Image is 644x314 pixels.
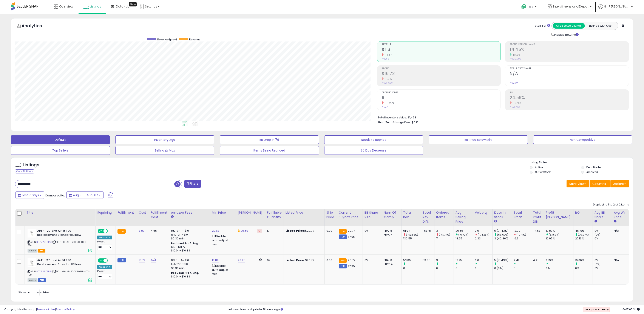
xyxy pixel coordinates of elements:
div: -4.58 [533,229,541,233]
div: 4.41 [514,258,531,262]
div: Ordered Items [436,210,452,219]
li: $1,498 [378,115,626,120]
small: (10.72%) [458,233,468,236]
small: Prev: N/A [510,82,518,84]
div: 12.32 [514,229,531,233]
a: 13.79 [139,258,145,262]
div: 4.55 [151,229,166,233]
span: Compared to: [45,193,65,198]
div: Profit [PERSON_NAME] [546,210,571,219]
h5: Listings [23,162,39,168]
a: 18.89 [212,258,219,262]
div: Total Rev. Diff. [423,210,432,224]
a: Hi [PERSON_NAME] [598,4,633,14]
small: (-57.14%) [439,233,450,236]
b: AirFit F20 and AirFit F30 Replacement Standard Elbow [37,258,90,267]
small: FBM [339,234,347,239]
label: Deactivated [586,165,602,169]
div: FBM: 4 [384,262,398,266]
h2: $116 [382,47,501,53]
a: 8.89 [139,229,145,233]
div: Avg BB Share [595,210,610,219]
span: Overview [59,4,73,9]
div: 3 [436,258,454,262]
small: -1.01% [384,77,392,81]
div: Avg Win Price [614,210,630,219]
a: 23.95 [238,258,246,262]
b: Short Term Storage Fees: [378,121,411,124]
div: 2.33 [475,237,492,240]
span: Revenue [382,43,501,46]
div: Days In Stock [494,210,510,219]
div: ASIN: [28,229,92,252]
button: Last 7 Days [15,191,44,199]
div: Preset: [97,240,112,250]
span: Avg. Buybox Share [510,67,629,70]
span: Listings [90,4,101,9]
div: FBA: 8 [384,229,398,233]
small: Avg BB Share. [595,219,597,223]
span: 17.95 [348,235,355,239]
small: (-52.55%) [406,233,418,236]
small: FBA [117,229,125,234]
span: Profit [382,67,501,70]
div: 0 [436,266,454,270]
span: Hi [PERSON_NAME] [604,4,630,9]
button: Non Competitive [533,135,632,144]
button: Aug-01 - Aug-07 [66,191,103,199]
div: -68.61 [423,229,431,233]
span: $0.12 [412,120,419,124]
span: FBM [38,278,46,282]
b: Reduced Prof. Rng. [171,271,199,275]
div: Last InventoryLab Update: 5 hours ago. [227,308,640,312]
small: (-74.25%) [478,233,490,236]
div: 0% [546,266,573,270]
div: Title [26,210,94,215]
div: Fulfillment Cost [151,210,167,219]
span: ROI [510,92,629,94]
small: (53.59%) [549,233,559,236]
b: Total Inventory Value: [378,116,407,119]
div: N/A [614,229,628,233]
span: All listings currently available for purchase on Amazon [28,249,37,253]
div: 0 [403,266,421,270]
div: 8% for <= $10 [171,229,207,233]
div: 0% [575,266,593,270]
div: 0.00 [326,258,334,262]
p: Listing States: [530,161,633,165]
button: Columns [590,180,610,187]
div: $10.01 - $10.83 [171,249,207,253]
div: 18.65 [456,237,473,240]
div: 17.95 [456,258,473,262]
div: Cost [139,210,147,215]
div: 46.19% [575,229,593,233]
div: Disable auto adjust min [212,234,233,246]
span: 17.95 [348,264,355,268]
div: 3 [436,229,454,233]
span: 20.77 [348,229,355,233]
button: BB Price Below Min [429,135,528,144]
small: Avg Win Price. [614,219,616,223]
a: Terms of Use [37,307,55,311]
div: Repricing [97,210,114,215]
a: N/A [151,258,156,262]
small: Prev: $16.90 [382,82,393,84]
span: InterdimensionalDepot [553,4,588,9]
div: $10.01 - $10.83 [171,275,207,279]
small: -11.31% [384,53,392,57]
button: Filters [184,180,201,188]
div: Fulfillable Quantity [267,210,282,219]
div: Ship Price [326,210,335,219]
div: Total Rev. [403,210,419,219]
small: FBM [117,258,126,262]
label: Out of Stock [535,170,551,174]
div: 15% for > $10 [171,233,207,237]
div: ASIN: [28,258,92,281]
span: Show: entries [18,290,49,294]
span: Columns [592,182,606,186]
h5: Analytics [22,23,50,30]
div: ROI [575,210,591,215]
button: 30 Day Decrease [324,146,423,155]
label: Active [535,165,543,169]
span: Help [528,5,533,9]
